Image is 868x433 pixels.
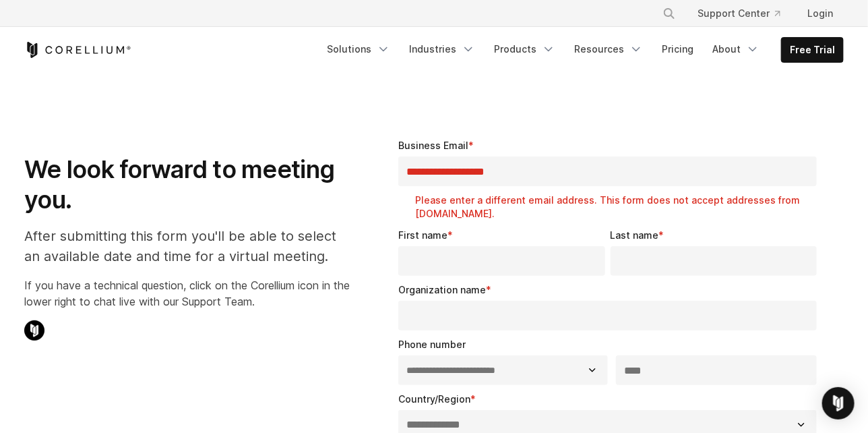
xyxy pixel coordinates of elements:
[24,226,350,266] p: After submitting this form you'll be able to select an available date and time for a virtual meet...
[611,229,659,241] span: Last name
[398,339,466,350] span: Phone number
[24,277,350,310] p: If you have a technical question, click on the Corellium icon in the lower right to chat live wit...
[24,320,44,341] img: Corellium Chat Icon
[319,37,398,61] a: Solutions
[398,393,470,405] span: Country/Region
[687,1,791,26] a: Support Center
[822,387,855,420] div: Open Intercom Messenger
[398,284,486,295] span: Organization name
[654,37,702,61] a: Pricing
[646,1,844,26] div: Navigation Menu
[24,42,131,58] a: Corellium Home
[24,154,350,215] h1: We look forward to meeting you.
[401,37,483,61] a: Industries
[704,37,768,61] a: About
[657,1,681,26] button: Search
[319,37,844,63] div: Navigation Menu
[398,140,468,151] span: Business Email
[415,194,822,221] label: Please enter a different email address. This form does not accept addresses from [DOMAIN_NAME].
[486,37,563,61] a: Products
[566,37,651,61] a: Resources
[398,229,447,241] span: First name
[782,38,843,62] a: Free Trial
[797,1,844,26] a: Login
